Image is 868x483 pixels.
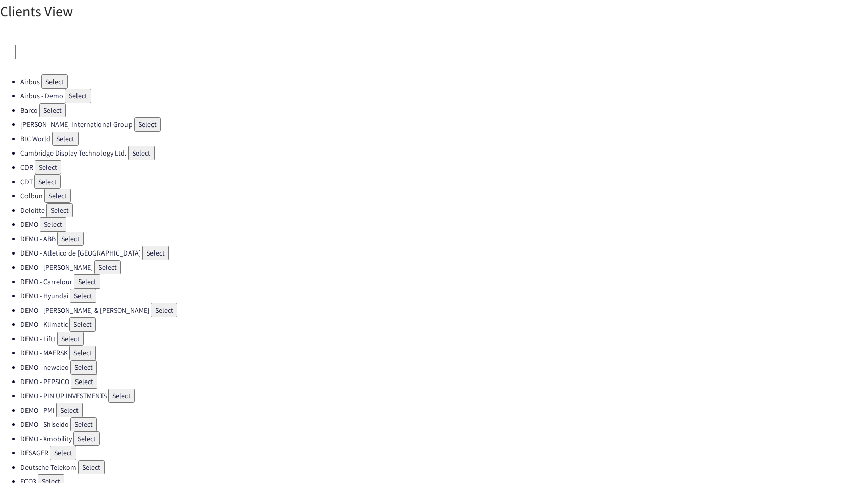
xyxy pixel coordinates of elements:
li: DEMO - ABB [20,232,868,246]
button: Select [70,360,97,374]
li: Colbun [20,189,868,203]
li: Barco [20,103,868,117]
button: Select [128,146,155,160]
button: Select [57,332,84,346]
button: Select [71,374,97,389]
button: Select [44,189,71,203]
button: Select [39,103,66,117]
button: Select [70,417,97,431]
li: DEMO - newcleo [20,360,868,374]
li: DEMO - Shiseido [20,417,868,431]
li: Deutsche Telekom [20,460,868,474]
button: Select [73,431,100,446]
li: DEMO - PMI [20,403,868,417]
button: Select [56,403,83,417]
button: Select [108,389,135,403]
iframe: Chat Widget [697,373,868,483]
button: Select [134,117,161,132]
li: Airbus - Demo [20,89,868,103]
li: DEMO [20,217,868,232]
button: Select [70,289,96,303]
li: DEMO - Hyundai [20,289,868,303]
li: DEMO - PEPSICO [20,374,868,389]
li: Cambridge Display Technology Ltd. [20,146,868,160]
button: Select [52,132,79,146]
button: Select [142,246,169,260]
button: Select [69,317,96,332]
li: DEMO - Xmobility [20,431,868,446]
button: Select [41,74,68,89]
li: DEMO - [PERSON_NAME] [20,260,868,274]
li: BIC World [20,132,868,146]
button: Select [151,303,177,317]
li: DEMO - Carrefour [20,274,868,289]
li: DESAGER [20,446,868,460]
li: DEMO - Liftt [20,332,868,346]
li: DEMO - MAERSK [20,346,868,360]
button: Select [57,232,84,246]
div: Widget de chat [697,373,868,483]
li: CDT [20,174,868,189]
li: Airbus [20,74,868,89]
button: Select [50,446,76,460]
button: Select [69,346,96,360]
button: Select [35,160,61,174]
button: Select [74,274,100,289]
button: Select [65,89,91,103]
li: DEMO - Klimatic [20,317,868,332]
li: CDR [20,160,868,174]
button: Select [34,174,61,189]
button: Select [78,460,105,474]
li: [PERSON_NAME] International Group [20,117,868,132]
button: Select [46,203,73,217]
button: Select [94,260,121,274]
li: DEMO - [PERSON_NAME] & [PERSON_NAME] [20,303,868,317]
li: DEMO - PIN UP INVESTMENTS [20,389,868,403]
button: Select [40,217,66,232]
li: Deloitte [20,203,868,217]
li: DEMO - Atletico de [GEOGRAPHIC_DATA] [20,246,868,260]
